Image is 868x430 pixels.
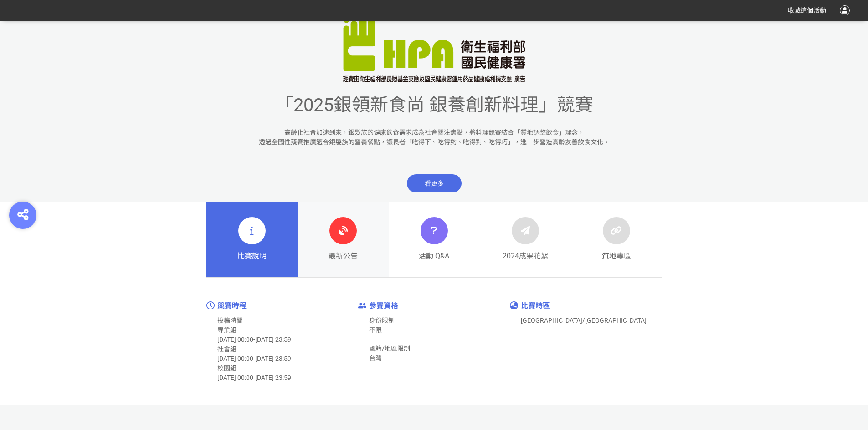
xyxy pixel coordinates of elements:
[255,355,291,362] span: [DATE] 23:59
[255,336,291,343] span: [DATE] 23:59
[510,301,518,309] img: icon-timezone.9e564b4.png
[369,317,395,324] span: 身份限制
[217,364,236,372] span: 校園組
[521,317,647,324] span: [GEOGRAPHIC_DATA]/[GEOGRAPHIC_DATA]
[298,202,389,277] a: 最新公告
[275,107,593,112] a: 「2025銀領新食尚 銀養創新料理」競賽
[358,303,366,309] img: icon-enter-limit.61bcfae.png
[369,345,410,352] span: 國籍/地區限制
[217,374,253,381] span: [DATE] 00:00
[389,202,480,277] a: 活動 Q&A
[217,345,236,353] span: 社會組
[503,251,548,262] span: 2024成果花絮
[480,202,571,277] a: 2024成果花絮
[329,251,358,262] span: 最新公告
[369,326,382,334] span: 不限
[419,251,449,262] span: 活動 Q&A
[255,374,291,381] span: [DATE] 23:59
[217,326,236,334] span: 專業組
[206,202,298,277] a: 比賽說明
[788,7,826,14] span: 收藏這個活動
[369,301,398,310] span: 參賽資格
[343,5,525,82] img: 「2025銀領新食尚 銀養創新料理」競賽
[253,336,255,343] span: -
[217,301,247,310] span: 競賽時程
[253,374,255,381] span: -
[369,354,382,362] span: 台灣
[237,251,267,262] span: 比賽說明
[602,251,631,262] span: 質地專區
[217,336,253,343] span: [DATE] 00:00
[217,317,243,324] span: 投稿時間
[571,202,662,277] a: 質地專區
[206,301,215,309] img: icon-time.04e13fc.png
[521,301,550,310] span: 比賽時區
[253,355,255,362] span: -
[217,355,253,362] span: [DATE] 00:00
[407,174,462,192] span: 看更多
[275,94,593,116] span: 「2025銀領新食尚 銀養創新料理」競賽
